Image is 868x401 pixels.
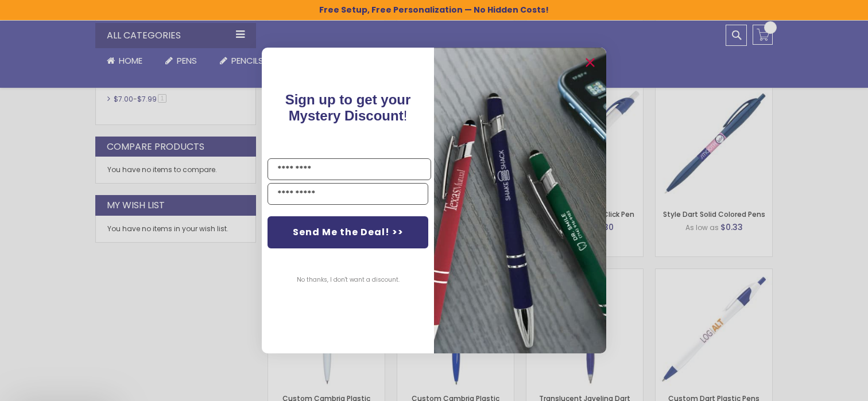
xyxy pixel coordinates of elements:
[285,92,411,123] span: !
[434,48,606,353] img: pop-up-image
[285,92,411,123] span: Sign up to get your Mystery Discount
[268,216,428,248] button: Send Me the Deal! >>
[291,266,405,294] button: No thanks, I don't want a discount.
[773,370,868,401] iframe: Google Customer Reviews
[581,53,599,72] button: Close dialog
